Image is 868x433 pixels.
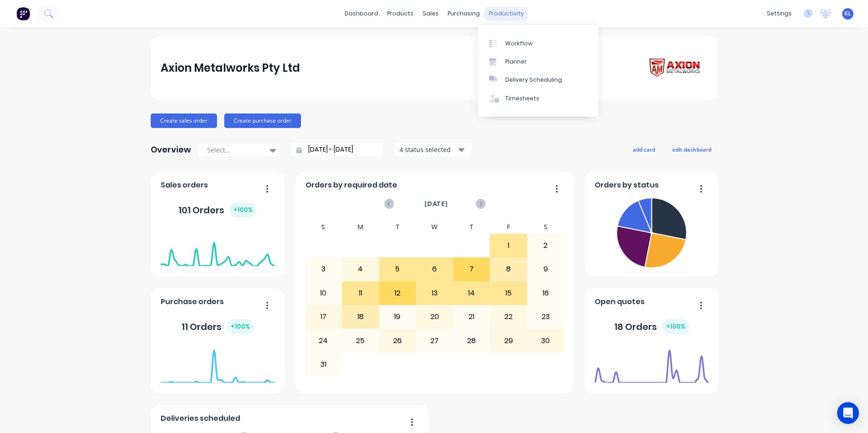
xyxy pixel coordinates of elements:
[416,221,453,234] div: W
[342,282,379,305] div: 11
[644,55,707,81] img: Axion Metalworks Pty Ltd
[416,329,453,352] div: 27
[424,199,448,209] span: [DATE]
[306,180,397,191] span: Orders by required date
[614,319,689,334] div: 18 Orders
[762,7,796,20] div: settings
[380,258,416,280] div: 5
[454,258,490,280] div: 7
[478,71,598,89] a: Delivery Scheduling
[416,282,453,305] div: 13
[379,221,416,234] div: T
[306,282,342,305] div: 10
[380,305,416,328] div: 19
[528,329,564,352] div: 30
[490,282,527,305] div: 15
[490,329,527,352] div: 29
[151,141,191,159] div: Overview
[380,329,416,352] div: 26
[528,282,564,305] div: 16
[595,180,659,191] span: Orders by status
[478,89,598,108] a: Timesheets
[454,282,490,305] div: 14
[490,258,527,280] div: 8
[505,76,562,84] div: Delivery Scheduling
[161,296,224,307] span: Purchase orders
[342,221,379,234] div: M
[418,7,443,20] div: sales
[380,282,416,305] div: 12
[484,7,528,20] div: productivity
[490,234,527,257] div: 1
[666,143,717,155] button: edit dashboard
[306,305,342,328] div: 17
[161,59,300,77] div: Axion Metalworks Pty Ltd
[227,319,254,334] div: + 100 %
[528,305,564,328] div: 23
[844,10,851,18] span: KL
[342,258,379,280] div: 4
[454,329,490,352] div: 28
[490,221,527,234] div: F
[224,113,301,128] button: Create purchase order
[528,234,564,257] div: 2
[395,143,472,157] button: 4 status selected
[443,7,484,20] div: purchasing
[305,221,342,234] div: S
[399,145,457,154] div: 4 status selected
[454,305,490,328] div: 21
[306,329,342,352] div: 24
[16,7,30,20] img: Factory
[505,39,533,48] div: Workflow
[490,305,527,328] div: 22
[453,221,490,234] div: T
[416,305,453,328] div: 20
[527,221,564,234] div: S
[528,258,564,280] div: 9
[505,58,527,66] div: Planner
[837,402,859,424] div: Open Intercom Messenger
[478,34,598,52] a: Workflow
[230,202,256,217] div: + 100 %
[595,296,645,307] span: Open quotes
[627,143,661,155] button: add card
[306,353,342,376] div: 31
[662,319,689,334] div: + 100 %
[340,7,383,20] a: dashboard
[383,7,418,20] div: products
[161,180,208,191] span: Sales orders
[505,94,539,103] div: Timesheets
[416,258,453,280] div: 6
[478,53,598,71] a: Planner
[342,329,379,352] div: 25
[178,202,256,217] div: 101 Orders
[306,258,342,280] div: 3
[161,413,240,424] span: Deliveries scheduled
[151,113,217,128] button: Create sales order
[342,305,379,328] div: 18
[182,319,254,334] div: 11 Orders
